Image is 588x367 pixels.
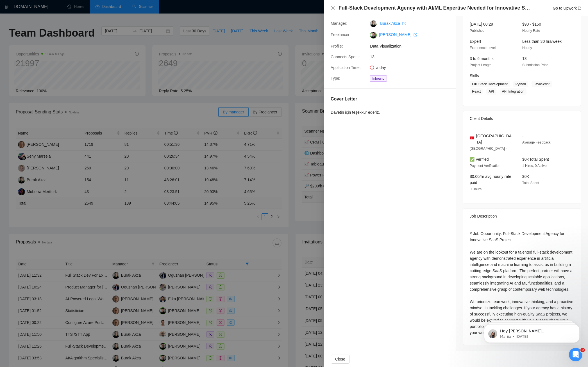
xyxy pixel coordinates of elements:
[470,187,482,191] span: 0 Hours
[370,66,374,70] span: clock-circle
[370,32,377,39] img: c1ntb8EfcD4fRDMbFL2Ids_X2UMrq9QxXvC47xuukCApDWBZibKjrGYSBPBEYnsGNA
[470,88,483,95] span: React
[370,75,387,82] span: Inbound
[486,88,496,95] span: API
[470,136,474,140] img: 🇹🇷
[470,231,574,336] div: # Job Opportunity: Full-Stack Development Agency for Innovative SaaS Project We are on the lookou...
[331,21,347,26] span: Manager:
[522,174,529,179] span: $0K
[553,6,581,10] a: Go to Upworkexport
[522,134,524,138] span: -
[470,111,574,126] div: Client Details
[414,33,417,37] span: export
[522,46,532,50] span: Hourly
[470,56,494,61] span: 3 to 6 months
[522,63,548,67] span: Submission Price
[522,39,562,44] span: Less than 30 hrs/week
[522,164,547,168] span: 1 Hires, 0 Active
[331,6,335,10] span: close
[578,6,581,10] span: export
[379,32,417,37] a: [PERSON_NAME] export
[470,46,496,50] span: Experience Level
[476,133,513,145] span: [GEOGRAPHIC_DATA]
[331,76,340,80] span: Type:
[339,5,532,12] h4: Full-Stack Development Agency with AI/ML Expertise Needed for Innovative SaaS Platform
[470,81,510,87] span: Full Stack Development
[470,39,481,44] span: Expert
[470,147,507,151] span: [GEOGRAPHIC_DATA] -
[470,209,574,224] div: Job Description
[376,65,386,70] span: a day
[331,55,360,59] span: Connects Spent:
[331,65,361,70] span: Application Time:
[470,22,493,26] span: [DATE] 00:29
[522,181,539,185] span: Total Spent
[500,88,526,95] span: API Integration
[569,348,582,361] iframe: Intercom live chat
[331,96,357,102] h5: Cover Letter
[331,109,380,115] div: Davetin için teşekkür ederiz.
[370,43,454,49] span: Data Visualization
[470,73,479,78] span: Skills
[331,6,335,10] button: Close
[380,21,406,26] a: Burak Akca export
[402,22,406,25] span: export
[470,174,511,185] span: $0.00/hr avg hourly rate paid
[331,32,351,37] span: Freelancer:
[331,355,350,364] button: Close
[522,157,549,162] span: $0K Total Spent
[522,56,527,61] span: 13
[580,348,585,352] span: 9
[331,44,343,48] span: Profile:
[335,356,345,362] span: Close
[532,81,552,87] span: JavaScript
[522,140,551,144] span: Average Feedback
[470,29,485,33] span: Published
[470,157,489,162] span: ✅ Verified
[522,29,540,33] span: Hourly Rate
[470,164,500,168] span: Payment Verification
[470,63,491,67] span: Project Length
[513,81,528,87] span: Python
[522,22,541,26] span: $90 - $150
[476,312,588,352] iframe: Intercom notifications message
[370,54,454,60] span: 13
